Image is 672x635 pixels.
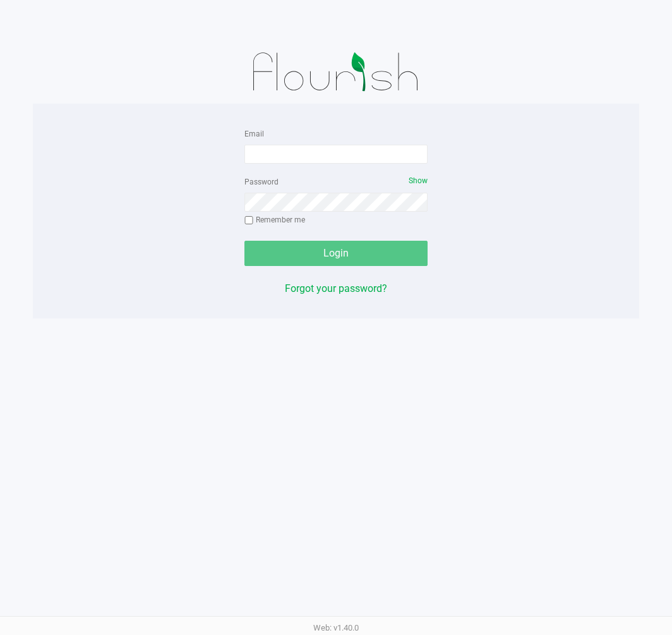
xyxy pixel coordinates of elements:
label: Remember me [244,214,305,226]
label: Password [244,176,279,188]
label: Email [244,128,264,140]
button: Forgot your password? [285,281,387,296]
input: Remember me [244,216,253,225]
span: Show [409,176,428,185]
span: Web: v1.40.0 [313,623,359,632]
